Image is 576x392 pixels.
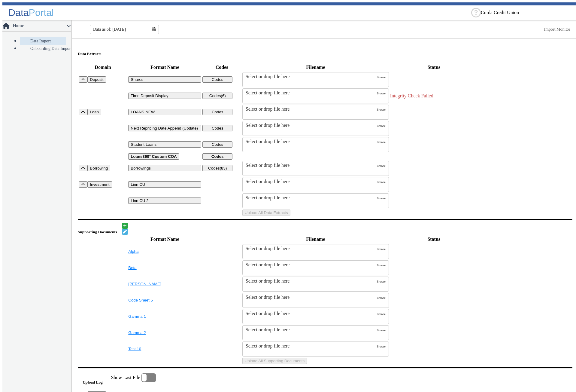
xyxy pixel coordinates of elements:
[128,235,202,243] th: Format Name
[390,235,478,243] th: Status
[128,125,201,131] button: Next Repricing Date Append (Update)
[87,109,101,115] button: Loan
[202,153,232,160] button: Codes
[246,195,377,201] div: Select or drop file here
[242,63,389,71] th: Filename
[242,235,389,243] th: Filename
[246,139,377,144] div: Select or drop file here
[128,63,202,71] th: Format Name
[202,125,232,131] button: Codes
[202,141,232,148] button: Codes
[128,153,179,160] button: Loans360° Custom COA
[377,108,385,111] span: Browse
[128,198,201,204] button: Linn CU 2
[29,7,54,18] span: Portal
[377,312,385,316] span: Browse
[246,343,377,349] div: Select or drop file here
[2,20,71,32] p-accordion-header: Home
[377,264,385,267] span: Browse
[128,298,201,302] button: Code Sheet 5
[246,295,377,300] div: Select or drop file here
[128,141,201,148] button: Student Loans
[83,380,111,385] h5: Upload Log
[78,51,572,56] h5: Data Extracts
[87,165,110,171] button: Borrowing
[93,27,126,32] span: Data as of: [DATE]
[242,210,290,216] button: Upload All Data Extracts
[202,93,232,99] button: Codes(6)
[2,32,71,58] p-accordion-content: Home
[221,93,226,98] span: (6)
[211,154,224,159] b: Codes
[8,7,29,18] span: Data
[128,265,201,270] button: Beta
[78,63,572,217] table: Uploads
[131,154,177,159] b: Loans360° Custom COA
[246,179,377,184] div: Select or drop file here
[220,166,227,170] span: (83)
[377,296,385,299] span: Browse
[246,327,377,332] div: Select or drop file here
[128,282,201,286] button: [PERSON_NAME]
[377,329,385,332] span: Browse
[128,76,201,83] button: Shares
[377,140,385,144] span: Browse
[246,74,377,79] div: Select or drop file here
[78,230,120,234] h5: Supporting Documents
[128,314,201,319] button: Gamma 1
[78,235,572,365] table: SupportingDocs
[377,345,385,348] span: Browse
[377,75,385,79] span: Browse
[87,181,112,188] button: Investment
[246,278,377,284] div: Select or drop file here
[377,124,385,127] span: Browse
[87,76,106,83] button: Deposit
[128,347,201,351] button: Test 10
[471,8,481,17] div: Help
[544,27,571,32] a: This is available for Darling Employees only
[246,246,377,251] div: Select or drop file here
[246,262,377,268] div: Select or drop file here
[377,247,385,251] span: Browse
[78,63,127,71] th: Domain
[202,63,241,71] th: Codes
[481,10,571,15] ng-select: Corda Credit Union
[202,76,232,83] button: Codes
[390,93,433,98] span: Integrity Check Failed
[202,109,232,115] button: Codes
[202,165,232,171] button: Codes(83)
[20,45,66,52] a: Onboarding Data Import
[122,229,128,235] button: Edit document
[242,358,307,364] button: Upload All Supporting Documents
[12,23,66,28] span: Home
[377,92,385,95] span: Browse
[377,197,385,200] span: Browse
[128,249,201,254] button: Alpha
[128,165,201,171] button: Borrowings
[377,280,385,283] span: Browse
[111,373,156,382] label: Show Last File
[377,180,385,184] span: Browse
[377,164,385,167] span: Browse
[128,181,201,188] button: Linn CU
[246,163,377,168] div: Select or drop file here
[246,106,377,112] div: Select or drop file here
[122,223,128,229] button: Add document
[246,311,377,316] div: Select or drop file here
[20,37,66,45] a: Data Import
[128,330,201,335] button: Gamma 2
[390,63,478,71] th: Status
[128,93,201,99] button: Time Deposit Display
[128,109,201,115] button: LOANS NEW
[246,123,377,128] div: Select or drop file here
[246,90,377,96] div: Select or drop file here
